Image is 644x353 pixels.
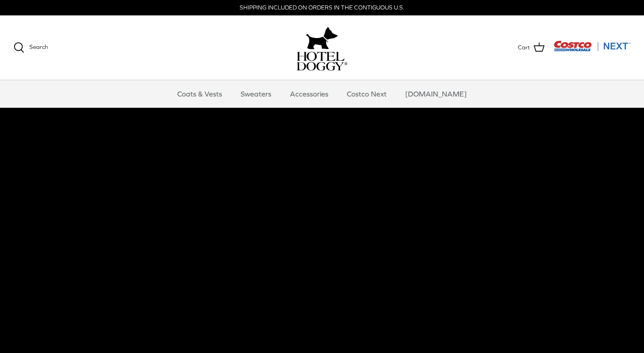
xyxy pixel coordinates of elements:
[29,44,48,50] span: Search
[297,52,347,71] img: hoteldoggycom
[339,80,395,107] a: Costco Next
[14,42,48,53] a: Search
[306,24,338,52] img: hoteldoggy.com
[554,46,630,53] a: Visit Costco Next
[554,40,630,52] img: Costco Next
[518,42,545,53] a: Cart
[518,43,530,53] span: Cart
[282,80,336,107] a: Accessories
[169,80,230,107] a: Coats & Vests
[297,24,347,71] a: hoteldoggy.com hoteldoggycom
[232,80,279,107] a: Sweaters
[397,80,475,107] a: [DOMAIN_NAME]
